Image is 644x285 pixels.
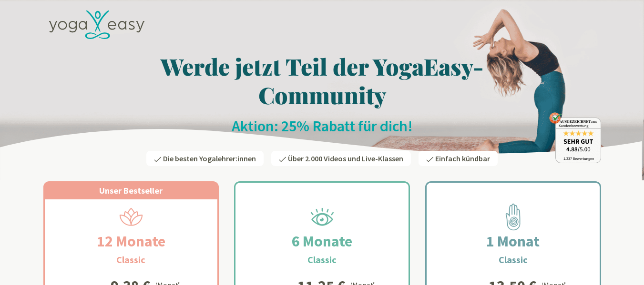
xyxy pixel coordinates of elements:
[116,253,145,267] h3: Classic
[463,230,562,253] h2: 1 Monat
[288,154,403,163] span: Über 2.000 Videos und Live-Klassen
[307,253,337,267] h3: Classic
[435,154,490,163] span: Einfach kündbar
[99,185,163,196] span: Unser Bestseller
[74,230,188,253] h2: 12 Monate
[43,52,601,109] h1: Werde jetzt Teil der YogaEasy-Community
[43,117,601,136] h2: Aktion: 25% Rabatt für dich!
[549,112,601,163] img: ausgezeichnet_badge.png
[163,154,256,163] span: Die besten Yogalehrer:innen
[269,230,375,253] h2: 6 Monate
[499,253,528,267] h3: Classic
